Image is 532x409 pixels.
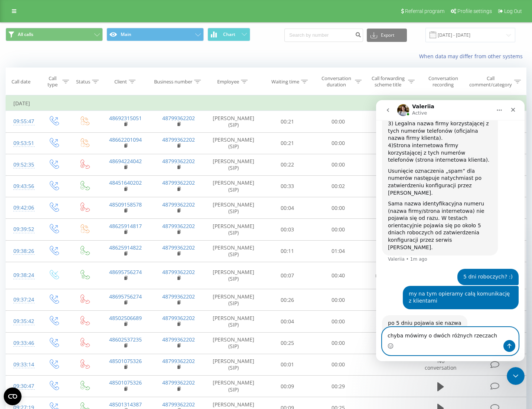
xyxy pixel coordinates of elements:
[205,311,262,332] td: [PERSON_NAME] (SIP)
[262,289,313,311] td: 00:26
[109,336,142,343] a: 48602537235
[262,197,313,219] td: 00:04
[262,311,313,332] td: 00:04
[18,32,33,37] span: All calls
[162,201,195,208] a: 48799362202
[162,268,195,276] a: 48799362202
[6,96,526,111] td: [DATE]
[162,115,195,122] a: 48799362202
[27,186,143,209] div: my na tym opieramy całą komunikację z klientami
[162,293,195,300] a: 48799362202
[205,262,262,289] td: [PERSON_NAME] (SIP)
[109,268,142,276] a: 48695756274
[205,154,262,175] td: [PERSON_NAME] (SIP)
[313,332,363,354] td: 00:00
[12,220,85,227] div: po 5 dniu pojawia sie nazwa
[12,157,51,161] div: Valeriia • 1m ago
[262,154,313,175] td: 00:22
[205,354,262,375] td: [PERSON_NAME] (SIP)
[109,357,142,365] a: 48501075326
[205,240,262,262] td: [PERSON_NAME] (SIP)
[162,158,195,165] a: 48799362202
[6,28,103,41] button: All calls
[109,201,142,208] a: 48509158578
[12,42,116,64] div: 4)Strona internetowa firmy korzystającej z tych numerów telefonów (strona internetowa klienta).
[313,132,363,154] td: 00:00
[205,376,262,397] td: [PERSON_NAME] (SIP)
[109,293,142,300] a: 48695756274
[12,20,116,42] div: 3) Legalna nazwa firmy korzystającej z tych numerów telefonów (oficjalna nazwa firmy klienta).
[262,219,313,240] td: 00:03
[425,357,457,371] span: No conversation
[6,186,143,215] div: user says…
[162,179,195,186] a: 48799362202
[33,190,137,205] div: my na tym opieramy całą komunikację z klientami
[162,379,195,386] a: 48799362202
[13,314,31,329] div: 09:35:42
[13,136,31,151] div: 09:53:51
[13,222,31,237] div: 09:39:52
[205,332,262,354] td: [PERSON_NAME] (SIP)
[205,175,262,197] td: [PERSON_NAME] (SIP)
[13,158,31,172] div: 09:52:35
[127,240,139,252] button: Send a message…
[162,136,195,143] a: 48799362202
[284,29,363,42] input: Search by number
[154,79,192,85] div: Business number
[13,357,31,372] div: 09:33:14
[12,243,17,249] button: Emoji picker
[313,219,363,240] td: 00:00
[109,136,142,143] a: 48662201094
[6,169,143,186] div: user says…
[313,154,363,175] td: 00:00
[162,357,195,365] a: 48799362202
[319,75,353,88] div: Conversation duration
[313,289,363,311] td: 00:00
[457,8,492,14] span: Profile settings
[205,289,262,311] td: [PERSON_NAME] (SIP)
[109,314,142,321] a: 48502506689
[507,367,525,385] iframe: Intercom live chat
[375,265,405,286] span: Ringostat responsible ma...
[109,379,142,386] a: 48501075326
[109,222,142,230] a: 48625914817
[162,314,195,321] a: 48799362202
[262,240,313,262] td: 00:11
[423,75,463,88] div: Conversation recording
[217,79,239,85] div: Employee
[262,111,313,132] td: 00:21
[6,215,91,231] div: po 5 dniu pojawia sie nazwa
[13,379,31,393] div: 09:30:47
[109,158,142,165] a: 48694224042
[6,215,143,232] div: Valeriia says…
[205,219,262,240] td: [PERSON_NAME] (SIP)
[109,401,142,408] a: 48501314387
[262,132,313,154] td: 00:21
[13,244,31,258] div: 09:38:26
[208,28,250,41] button: Chart
[313,197,363,219] td: 00:00
[223,32,235,37] span: Chart
[313,240,363,262] td: 01:04
[162,336,195,343] a: 48799362202
[114,79,127,85] div: Client
[13,201,31,215] div: 09:42:06
[13,336,31,350] div: 09:33:46
[262,262,313,289] td: 00:07
[313,175,363,197] td: 00:02
[12,79,30,85] div: Call date
[13,179,31,194] div: 09:43:56
[419,53,526,60] a: When data may differ from other systems
[313,376,363,397] td: 00:29
[109,179,142,186] a: 48451640202
[162,222,195,230] a: 48799362202
[45,75,61,88] div: Call type
[109,244,142,251] a: 48625914822
[262,354,313,375] td: 00:01
[6,227,142,240] textarea: Message…
[271,79,299,85] div: Waiting time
